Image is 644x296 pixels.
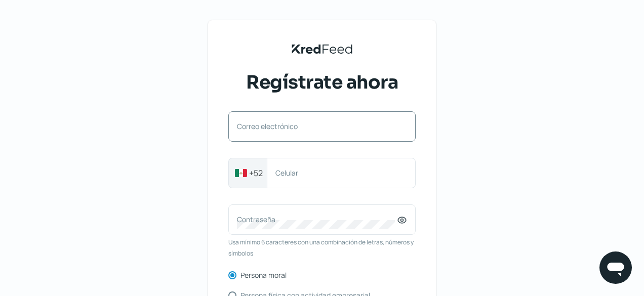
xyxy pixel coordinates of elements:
[606,258,626,278] img: chatIcon
[246,70,398,95] span: Regístrate ahora
[240,272,287,279] label: Persona moral
[249,167,263,179] span: +52
[237,215,397,224] label: Contraseña
[228,237,416,259] span: Usa mínimo 6 caracteres con una combinación de letras, números y símbolos
[275,168,397,178] label: Celular
[237,121,397,131] label: Correo electrónico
